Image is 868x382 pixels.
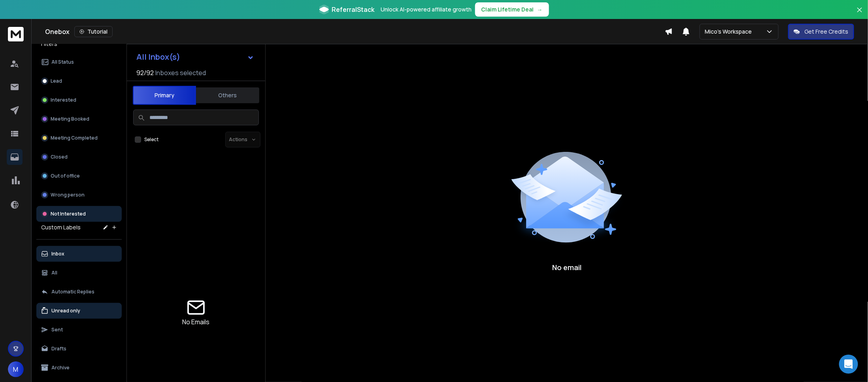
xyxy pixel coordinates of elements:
p: Lead [51,78,62,84]
button: M [8,361,24,377]
label: Select [144,136,159,143]
h3: Custom Labels [41,223,81,231]
button: Get Free Credits [788,24,854,40]
p: All Status [51,59,74,65]
p: Sent [51,327,63,333]
p: Wrong person [51,192,85,198]
p: Meeting Booked [51,116,89,122]
p: Out of office [51,173,80,179]
button: Tutorial [74,26,113,37]
button: Archive [36,360,122,376]
button: Wrong person [36,187,122,203]
button: Drafts [36,341,122,357]
button: Sent [36,322,122,338]
p: Interested [51,97,76,103]
span: → [537,6,543,13]
button: Out of office [36,168,122,184]
span: 92 / 92 [136,68,154,78]
p: Not Interested [51,211,86,217]
p: Get Free Credits [805,28,849,36]
button: All [36,265,122,281]
p: Inbox [51,251,64,257]
button: Inbox [36,246,122,262]
button: All Inbox(s) [130,49,260,65]
button: Closed [36,149,122,165]
h1: All Inbox(s) [136,53,180,61]
p: Closed [51,154,68,160]
button: All Status [36,54,122,70]
h3: Inboxes selected [155,68,206,78]
button: Claim Lifetime Deal→ [475,2,549,17]
span: ReferralStack [332,5,375,14]
p: All [51,270,57,276]
button: Unread only [36,303,122,319]
p: Mico's Workspace [705,28,755,36]
button: Automatic Replies [36,284,122,300]
p: Automatic Replies [51,289,94,295]
div: Open Intercom Messenger [839,355,858,374]
p: Drafts [51,346,66,352]
div: Onebox [45,26,665,37]
button: Others [196,87,259,104]
p: No email [552,262,581,273]
button: Lead [36,73,122,89]
button: Primary [133,86,196,105]
p: Meeting Completed [51,135,98,141]
p: Archive [51,365,70,371]
button: Meeting Completed [36,130,122,146]
p: No Emails [183,317,210,327]
p: Unread only [51,308,80,314]
p: Unlock AI-powered affiliate growth [381,6,472,13]
button: Close banner [855,5,865,24]
button: Not Interested [36,206,122,222]
button: Interested [36,92,122,108]
button: Meeting Booked [36,111,122,127]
